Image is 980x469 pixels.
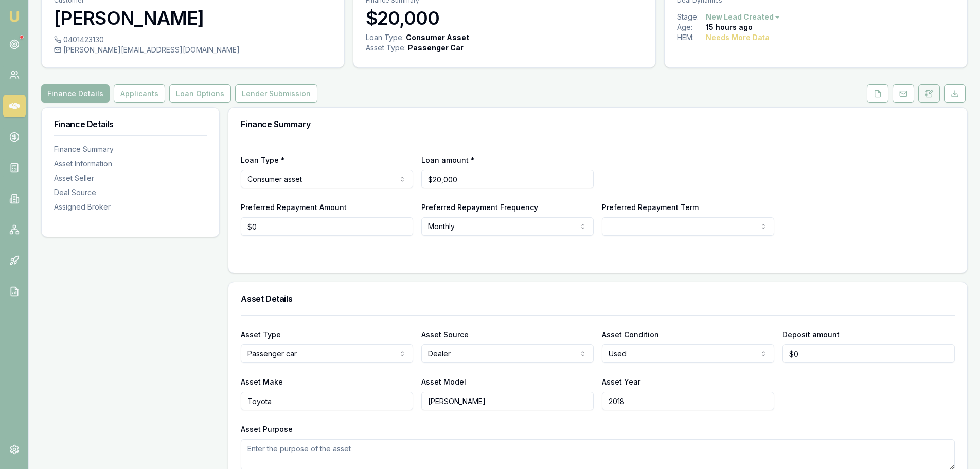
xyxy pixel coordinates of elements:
label: Loan Type * [241,155,285,164]
div: Assigned Broker [54,202,207,212]
div: Asset Type : [366,43,406,53]
a: Applicants [112,84,167,103]
div: Consumer Asset [406,32,469,43]
label: Asset Source [421,330,469,339]
div: Asset Seller [54,173,207,183]
label: Asset Type [241,330,281,339]
button: Finance Details [41,84,110,103]
img: emu-icon-u.png [8,10,21,23]
label: Asset Model [421,377,466,386]
button: New Lead Created [706,12,781,22]
div: [PERSON_NAME][EMAIL_ADDRESS][DOMAIN_NAME] [54,45,332,55]
label: Preferred Repayment Term [602,203,699,212]
label: Asset Make [241,377,283,386]
div: Needs More Data [706,32,770,43]
div: Stage: [677,12,706,22]
div: Age: [677,22,706,32]
button: Lender Submission [235,84,317,103]
div: Deal Source [54,187,207,198]
a: Finance Details [41,84,112,103]
h3: Finance Summary [241,120,955,128]
a: Loan Options [167,84,233,103]
div: Passenger Car [408,43,464,53]
h3: Finance Details [54,120,207,128]
input: $ [782,344,955,363]
label: Asset Condition [602,330,659,339]
h3: [PERSON_NAME] [54,8,332,28]
button: Loan Options [169,84,231,103]
div: 15 hours ago [706,22,753,32]
div: HEM: [677,32,706,43]
h3: $20,000 [366,8,644,28]
h3: Asset Details [241,294,955,303]
div: Finance Summary [54,144,207,154]
label: Loan amount * [421,155,475,164]
div: 0401423130 [54,34,332,45]
div: Asset Information [54,159,207,169]
button: Applicants [114,84,165,103]
label: Preferred Repayment Frequency [421,203,538,212]
label: Deposit amount [782,330,840,339]
label: Asset Purpose [241,425,293,433]
a: Lender Submission [233,84,319,103]
label: Preferred Repayment Amount [241,203,347,212]
div: Loan Type: [366,32,404,43]
input: $ [421,170,594,188]
input: $ [241,217,413,236]
label: Asset Year [602,377,640,386]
